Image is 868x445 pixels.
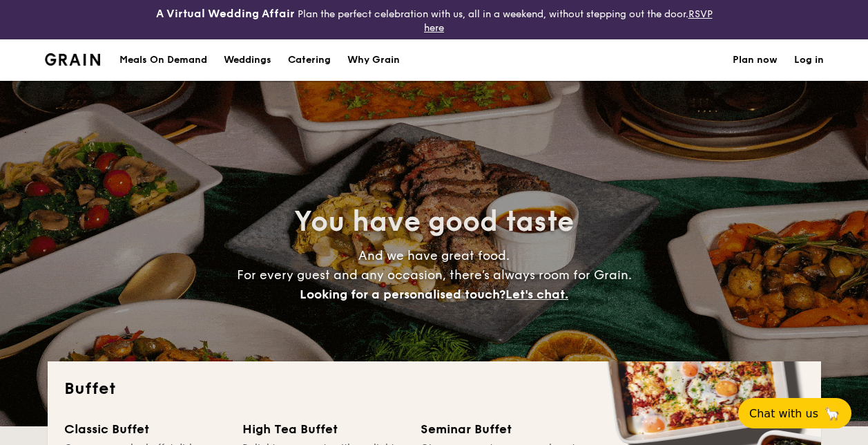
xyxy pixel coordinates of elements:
a: Plan now [733,39,778,81]
div: Why Grain [347,39,400,81]
h2: Buffet [64,378,804,400]
a: Logotype [45,53,101,66]
a: Weddings [215,39,280,81]
button: Chat with us🦙 [738,398,851,428]
a: Catering [280,39,339,81]
div: Meals On Demand [119,39,207,81]
span: Chat with us [749,407,818,420]
span: And we have great food. For every guest and any occasion, there’s always room for Grain. [237,248,632,302]
a: Log in [794,39,824,81]
span: Looking for a personalised touch? [300,287,505,302]
div: Weddings [224,39,271,81]
span: You have good taste [294,205,574,238]
a: Meals On Demand [111,39,215,81]
div: Plan the perfect celebration with us, all in a weekend, without stepping out the door. [145,6,724,34]
a: Why Grain [339,39,408,81]
div: High Tea Buffet [242,419,404,439]
img: Grain [45,53,101,66]
span: Let's chat. [505,287,568,302]
h1: Catering [288,39,331,81]
span: 🦙 [824,406,840,422]
div: Classic Buffet [64,419,226,439]
h4: A Virtual Wedding Affair [156,6,295,22]
div: Seminar Buffet [421,419,582,439]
